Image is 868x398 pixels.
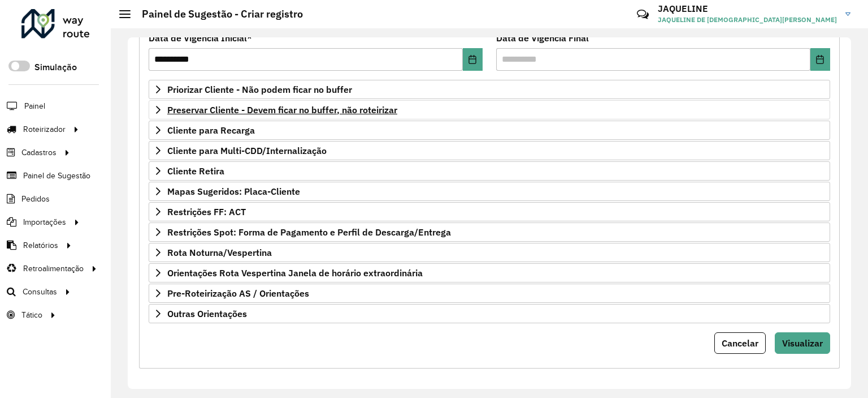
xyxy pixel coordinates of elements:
span: Tático [21,309,42,321]
span: Cliente para Multi-CDD/Internalização [167,146,327,155]
label: Simulação [34,61,77,74]
span: Mapas Sugeridos: Placa-Cliente [167,187,300,196]
label: Data de Vigência Inicial [149,31,252,45]
span: Pedidos [21,193,50,205]
span: Orientações Rota Vespertina Janela de horário extraordinária [167,268,423,277]
span: Pre-Roteirização AS / Orientações [167,289,309,298]
button: Choose Date [463,48,483,71]
a: Cliente para Multi-CDD/Internalização [149,141,830,160]
span: Consultas [23,286,57,298]
a: Orientações Rota Vespertina Janela de horário extraordinária [149,263,830,283]
span: Restrições FF: ACT [167,207,246,216]
span: Roteirizador [23,123,66,135]
a: Pre-Roteirização AS / Orientações [149,284,830,303]
button: Cancelar [714,332,766,354]
label: Data de Vigência Final [496,31,589,45]
span: Cliente Retira [167,166,224,176]
span: Cliente para Recarga [167,126,255,135]
span: Relatórios [23,239,58,251]
a: Restrições Spot: Forma de Pagamento e Perfil de Descarga/Entrega [149,222,830,242]
span: Painel [24,100,45,112]
span: Restrições Spot: Forma de Pagamento e Perfil de Descarga/Entrega [167,228,451,237]
button: Visualizar [775,332,830,354]
span: JAQUELINE DE [DEMOGRAPHIC_DATA][PERSON_NAME] [658,15,837,25]
span: Priorizar Cliente - Não podem ficar no buffer [167,85,352,94]
a: Contato Rápido [631,2,655,27]
span: Cancelar [722,337,758,349]
span: Rota Noturna/Vespertina [167,248,272,257]
a: Preservar Cliente - Devem ficar no buffer, não roteirizar [149,100,830,119]
a: Outras Orientações [149,304,830,323]
button: Choose Date [810,48,830,71]
h2: Painel de Sugestão - Criar registro [131,8,303,20]
a: Cliente para Recarga [149,121,830,140]
a: Priorizar Cliente - Não podem ficar no buffer [149,80,830,99]
span: Cadastros [21,147,57,159]
span: Visualizar [782,337,823,349]
span: Importações [23,216,66,228]
a: Restrições FF: ACT [149,202,830,221]
span: Preservar Cliente - Devem ficar no buffer, não roteirizar [167,105,397,114]
span: Outras Orientações [167,309,247,318]
a: Cliente Retira [149,161,830,181]
a: Mapas Sugeridos: Placa-Cliente [149,182,830,201]
span: Painel de Sugestão [23,170,90,182]
span: Retroalimentação [23,263,84,275]
h3: JAQUELINE [658,3,837,14]
a: Rota Noturna/Vespertina [149,243,830,262]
